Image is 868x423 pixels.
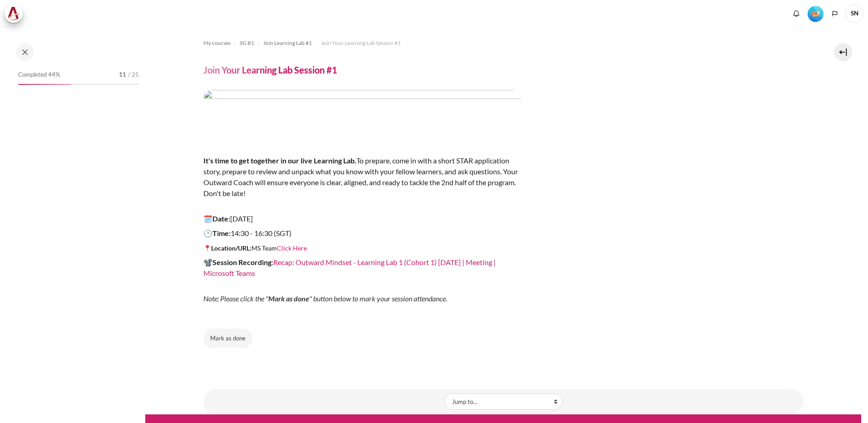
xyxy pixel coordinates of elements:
a: User menu [845,5,863,23]
a: Click Here [277,244,307,252]
strong: 🕑Time: [203,229,231,237]
button: Mark Join Your Learning Lab Session #1 as done [203,329,252,348]
span: SN [845,5,863,23]
strong: 🗓️Date: [203,214,230,223]
div: Show notification window with no new notifications [789,7,803,20]
section: Content [145,27,861,414]
p: To prepare, come in with a short STAR application story, prepare to review and unpack what you kn... [203,144,521,210]
a: My courses [203,38,231,49]
nav: Navigation bar [203,36,804,50]
span: " button below to mark your session attendance. [309,294,447,303]
h4: Join Your Learning Lab Session #1 [203,64,337,76]
span: My courses [203,39,231,47]
a: Join Your Learning Lab Session #1 [321,38,401,49]
strong: 📽️Session Recording [203,258,271,266]
span: 11 [119,70,126,79]
a: Level #2 [804,5,827,22]
a: Recap: Outward Mindset - Learning Lab 1 (Cohort 1) [DATE] | Meeting | Microsoft Teams [203,258,496,277]
img: Level #2 [808,6,824,22]
span: Completed 44% [18,70,60,79]
strong: It's time to get together in our live Learning Lab. [203,156,356,165]
p: : [203,257,521,279]
span: Mark as done [268,294,309,303]
a: SG B1 [240,38,254,49]
div: 44% [18,84,71,85]
span: / 25 [128,70,139,79]
span: Join Your Learning Lab Session #1 [321,39,401,47]
a: Join Learning Lab #1 [263,38,312,49]
div: Level #2 [808,5,824,22]
span: MS Team [252,244,307,252]
button: Languages [828,7,842,20]
img: Architeck [7,7,20,20]
p: [DATE] [203,213,521,224]
span: 14:30 - 16:30 (SGT) [231,229,291,237]
a: Architeck Architeck [5,5,27,23]
span: Join Learning Lab #1 [263,39,312,47]
span: Note: Please click the " [203,294,268,303]
strong: 📍Location/URL: [203,244,252,252]
span: SG B1 [240,39,254,47]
